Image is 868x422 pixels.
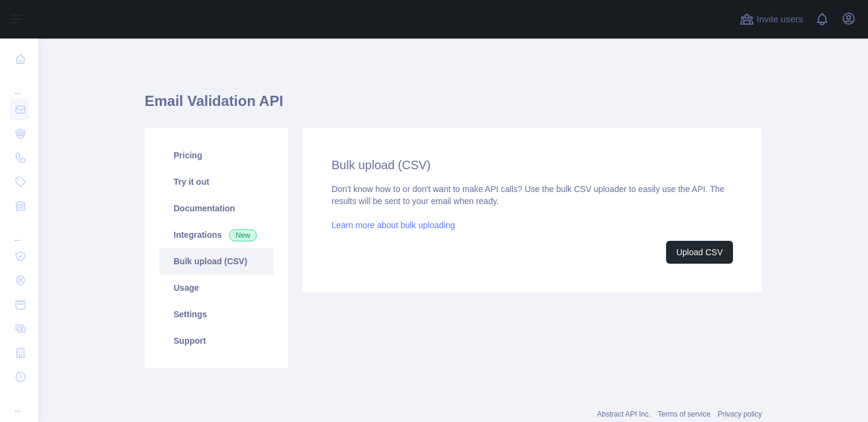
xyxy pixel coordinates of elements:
button: Invite users [737,10,805,29]
a: Pricing [159,142,274,169]
a: Support [159,327,274,354]
button: Upload CSV [666,241,733,264]
a: Learn more about bulk uploading [332,220,455,230]
div: Don't know how to or don't want to make API calls? Use the bulk CSV uploader to easily use the AP... [332,183,733,264]
a: Settings [159,301,274,327]
a: Abstract API Inc. [597,410,651,418]
h1: Email Validation API [145,92,762,120]
a: Bulk upload (CSV) [159,248,274,275]
a: Usage [159,275,274,301]
span: Invite users [756,13,803,26]
a: Terms of service [658,410,710,418]
div: ... [10,390,29,414]
a: Documentation [159,195,274,222]
a: Integrations New [159,222,274,248]
a: Privacy policy [718,410,762,418]
div: ... [10,72,29,96]
div: ... [10,219,29,243]
a: Try it out [159,169,274,195]
span: New [229,229,257,241]
h2: Bulk upload (CSV) [332,157,733,173]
